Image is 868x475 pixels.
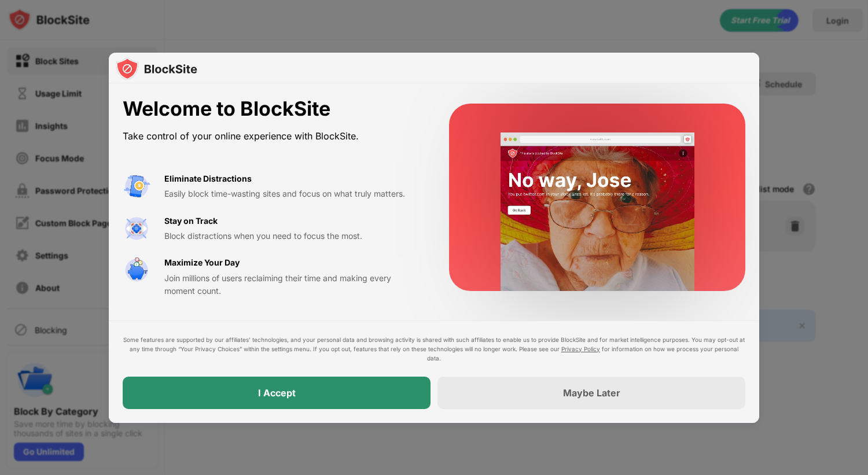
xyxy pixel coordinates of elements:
img: value-avoid-distractions.svg [123,172,150,200]
div: Easily block time-wasting sites and focus on what truly matters. [164,187,421,200]
div: Stay on Track [164,215,218,227]
img: logo-blocksite.svg [116,57,197,80]
div: Some features are supported by our affiliates’ technologies, and your personal data and browsing ... [123,335,745,363]
div: Take control of your online experience with BlockSite. [123,128,421,145]
div: Welcome to BlockSite [123,97,421,121]
div: Join millions of users reclaiming their time and making every moment count. [164,272,421,298]
div: Maximize Your Day [164,256,240,269]
a: Privacy Policy [561,345,600,352]
div: Maybe Later [563,387,620,399]
img: value-focus.svg [123,215,150,242]
img: value-safe-time.svg [123,256,150,284]
div: I Accept [258,387,296,399]
div: Eliminate Distractions [164,172,252,185]
div: Block distractions when you need to focus the most. [164,230,421,242]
